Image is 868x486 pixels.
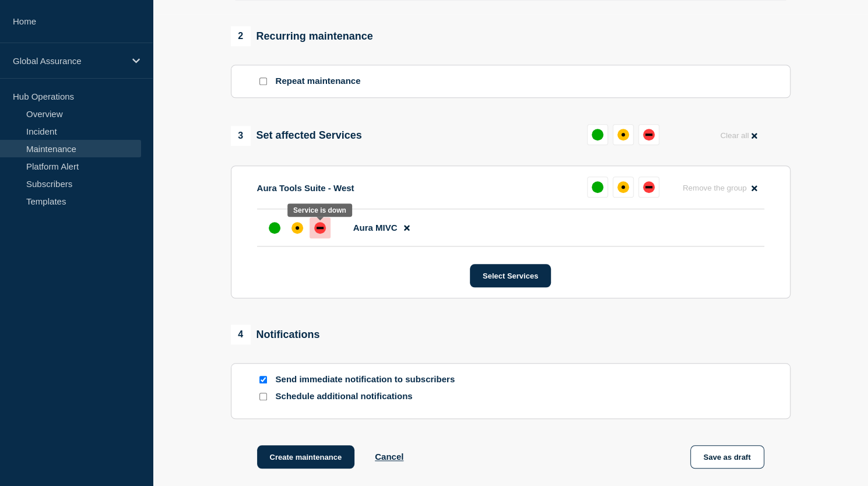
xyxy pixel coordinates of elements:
div: down [643,181,655,193]
button: affected [613,177,634,198]
button: Select Services [470,264,551,287]
button: up [587,124,608,145]
span: 4 [231,325,251,344]
button: down [638,124,659,145]
span: Aura MIVC [353,223,398,233]
p: Global Assurance [13,56,125,66]
button: Cancel [375,452,403,462]
button: affected [613,124,634,145]
div: up [592,129,603,140]
button: Clear all [713,124,764,147]
div: Set affected Services [231,126,362,146]
div: affected [617,129,629,140]
button: up [587,177,608,198]
div: Service is down [293,206,346,214]
button: Create maintenance [257,445,355,469]
p: Send immediate notification to subscribers [276,374,462,385]
div: down [643,129,655,140]
div: Recurring maintenance [231,26,373,46]
button: Save as draft [690,445,764,469]
input: Schedule additional notifications [259,393,267,400]
div: affected [291,222,303,234]
button: Remove the group [676,177,764,199]
input: Repeat maintenance [259,78,267,85]
input: Send immediate notification to subscribers [259,376,267,383]
button: down [638,177,659,198]
div: affected [617,181,629,193]
div: up [592,181,603,193]
span: 2 [231,26,251,46]
span: Remove the group [683,184,747,192]
p: Schedule additional notifications [276,391,462,402]
div: down [314,222,326,234]
div: up [269,222,280,234]
p: Repeat maintenance [276,76,361,87]
div: Notifications [231,325,320,344]
span: 3 [231,126,251,146]
p: Aura Tools Suite - West [257,183,354,193]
